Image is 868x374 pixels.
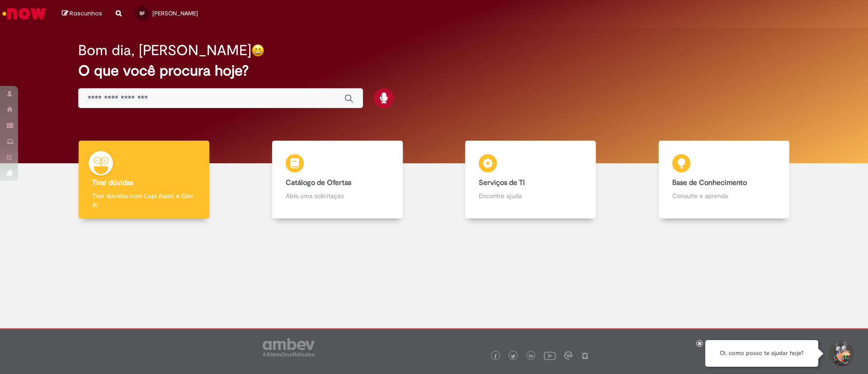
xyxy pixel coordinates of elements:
[263,338,315,356] img: logo_footer_ambev_rotulo_gray.png
[78,43,251,58] h2: Bom dia, [PERSON_NAME]
[627,141,821,219] a: Base de Conhecimento Consulte e aprenda
[251,44,264,57] img: happy-face.png
[1,5,47,23] img: ServiceNow
[564,351,572,360] img: logo_footer_workplace.png
[434,141,627,219] a: Serviços de TI Encontre ajuda
[581,351,589,360] img: logo_footer_naosei.png
[92,191,196,209] p: Tirar dúvidas com Lupi Assist e Gen Ai
[672,178,747,187] b: Base de Conhecimento
[529,354,533,359] img: logo_footer_linkedin.png
[827,340,854,367] button: Iniciar Conversa de Suporte
[92,178,133,187] b: Tirar dúvidas
[705,340,818,367] div: Oi, como posso te ajudar hoje?
[479,178,525,187] b: Serviços de TI
[672,191,776,200] p: Consulte e aprenda
[493,354,498,359] img: logo_footer_facebook.png
[544,350,556,361] img: logo_footer_youtube.png
[140,10,145,16] span: BF
[286,178,351,187] b: Catálogo de Ofertas
[78,63,790,79] h2: O que você procura hoje?
[511,354,515,359] img: logo_footer_twitter.png
[241,141,434,219] a: Catálogo de Ofertas Abra uma solicitação
[286,191,389,200] p: Abra uma solicitação
[47,141,241,219] a: Tirar dúvidas Tirar dúvidas com Lupi Assist e Gen Ai
[70,9,102,18] span: Rascunhos
[479,191,582,200] p: Encontre ajuda
[62,9,102,18] a: Rascunhos
[152,9,198,17] span: [PERSON_NAME]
